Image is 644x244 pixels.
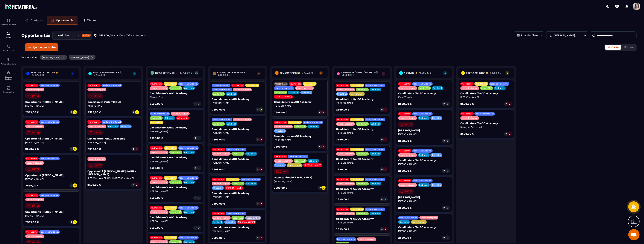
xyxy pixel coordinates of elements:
[151,181,167,183] p: Leads Instagram
[133,148,134,150] p: 0
[275,160,292,162] p: Leads Instagram
[170,87,181,89] p: Leads ADS
[213,123,224,125] p: Leads ADS
[274,145,287,148] p: 2 599,00 €
[1,50,16,52] p: Planificateur
[627,46,634,49] span: Liste
[93,71,131,76] h6: New lead à RAPPELER 📞 -
[246,182,256,185] p: Call book
[433,87,442,89] p: Call book
[337,118,348,121] p: vsl inscrits
[275,83,287,85] p: Masterclass
[413,113,432,115] p: leads entrants vsl
[337,153,354,155] p: Leads Instagram
[398,133,450,136] p: [PERSON_NAME]
[505,71,509,74] p: 2
[82,34,91,37] div: Créer
[490,72,501,74] span: 5 198,00 €
[150,160,201,163] p: [PERSON_NAME]
[25,104,77,107] p: [PERSON_NAME]
[398,96,450,99] p: Kalie Theodet
[151,151,167,154] p: Leads Instagram
[150,167,163,169] p: 2 599,00 €
[413,83,432,85] p: leads entrants vsl
[351,178,363,181] p: VSL Mailing
[25,137,77,140] p: Opportunité [PERSON_NAME]
[218,74,230,76] span: 23 391,00 €
[212,131,263,134] p: [PERSON_NAME]
[103,84,121,87] p: leads entrants vsl
[399,83,410,85] p: vsl inscrits
[26,125,43,128] p: Leads Instagram
[274,111,287,114] p: 2 599,00 €
[398,102,412,105] p: 2 599,00 €
[94,74,105,76] span: 7 797,00 €
[336,98,388,101] p: Candidature YouGC Academy
[289,121,301,124] p: VSL Mailing
[150,102,163,105] p: 2 599,00 €
[611,46,619,49] span: Carte
[155,72,192,74] h6: RDV à confimer ❓ -
[399,117,416,119] p: Leads Instagram
[554,34,580,37] p: [PERSON_NAME], [PERSON_NAME]
[460,126,512,129] p: Nermyne Ben el haj
[165,177,176,179] p: VSL Mailing
[419,117,429,119] p: Call book
[257,108,258,111] p: 0
[87,170,139,176] p: Opportunité [PERSON_NAME] (NOUR) [PERSON_NAME]
[319,71,323,74] p: 3
[232,84,243,87] p: vsl inscrits
[443,169,445,172] p: 0
[213,178,224,181] p: vsl inscrits
[119,34,147,37] p: 100 affaire s en cours
[506,102,507,105] p: 0
[1,28,16,42] a: formationformationCRM
[336,102,388,105] p: [PERSON_NAME]
[31,95,39,97] p: [DATE]
[432,117,441,119] p: R1 setting
[212,157,263,160] p: Candidature YouGC Academy
[350,93,364,95] p: Reprogrammé
[371,153,380,155] p: Call book
[26,84,37,87] p: vsl inscrits
[212,161,263,164] p: [PERSON_NAME]
[275,155,286,158] p: vsl inscrits
[150,96,201,99] p: Elevenn Stat
[319,111,320,114] p: 0
[460,132,474,135] p: 2 599,00 €
[274,139,326,142] p: [PERSON_NAME]
[40,121,59,123] p: leads entrants vsl
[170,151,181,154] p: Leads ADS
[71,111,72,113] p: 0
[1,68,16,83] a: social-networksocial-networkRéseaux Sociaux
[213,182,230,185] p: Leads Instagram
[47,16,78,25] a: Opportunités
[217,71,255,76] h6: RDV à conf. A RAPPELER -
[213,93,224,95] p: Leads ADS
[151,147,162,149] p: vsl inscrits
[150,130,201,133] p: [PERSON_NAME]
[170,181,181,183] p: Leads ADS
[413,150,432,152] p: leads entrants vsl
[399,154,416,156] p: Leads Instagram
[274,176,326,179] p: Opportunité [PERSON_NAME]
[246,84,258,87] p: VSL Mailing
[371,88,380,91] p: Call book
[309,160,318,162] p: Call book
[476,113,494,115] p: leads entrants vsl
[443,102,445,105] p: 0
[357,123,368,125] p: Leads ADS
[184,181,194,183] p: Call book
[87,141,139,144] p: [PERSON_NAME]
[257,168,258,171] p: 0
[87,100,139,103] p: Opportunité Vaite TCHING
[366,178,384,181] p: leads entrants vsl
[165,117,174,119] p: Call book
[25,141,77,144] p: [PERSON_NAME]
[1,15,16,28] a: formationformationTableau de bord
[275,130,285,132] p: R1 setting
[233,182,243,185] p: Leads ADS
[357,153,368,155] p: Leads ADS
[290,83,301,85] p: vsl inscrits
[227,148,245,151] p: leads entrants vsl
